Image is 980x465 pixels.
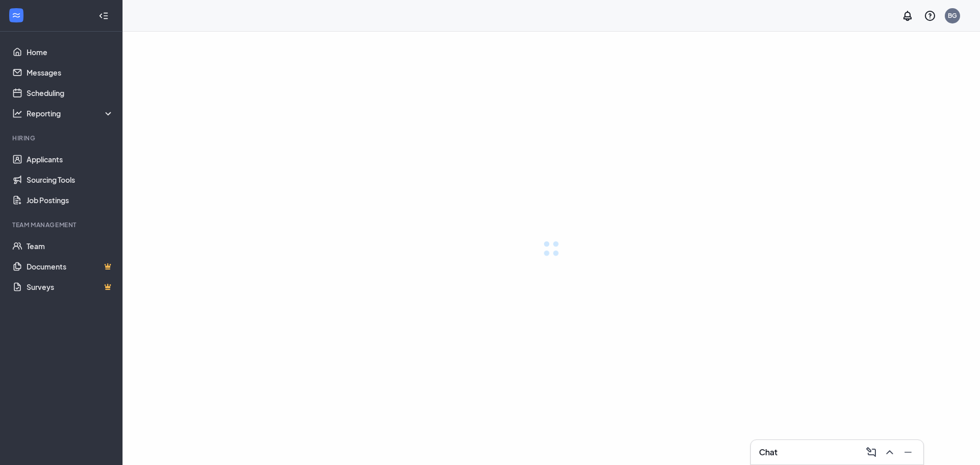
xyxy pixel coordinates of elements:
[27,149,114,169] a: Applicants
[901,10,914,22] svg: Notifications
[12,108,22,118] svg: Analysis
[862,444,878,460] button: ComposeMessage
[27,62,114,83] a: Messages
[12,134,112,142] div: Hiring
[924,10,936,22] svg: QuestionInfo
[27,108,114,118] div: Reporting
[27,42,114,62] a: Home
[27,83,114,103] a: Scheduling
[27,277,114,297] a: SurveysCrown
[11,10,21,20] svg: WorkstreamLogo
[27,169,114,190] a: Sourcing Tools
[27,190,114,210] a: Job Postings
[759,447,777,458] h3: Chat
[884,446,896,458] svg: ChevronUp
[880,444,897,460] button: ChevronUp
[865,446,877,458] svg: ComposeMessage
[948,11,957,20] div: BG
[27,256,114,277] a: DocumentsCrown
[902,446,914,458] svg: Minimize
[899,444,915,460] button: Minimize
[99,11,109,21] svg: Collapse
[27,236,114,256] a: Team
[12,221,112,229] div: Team Management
